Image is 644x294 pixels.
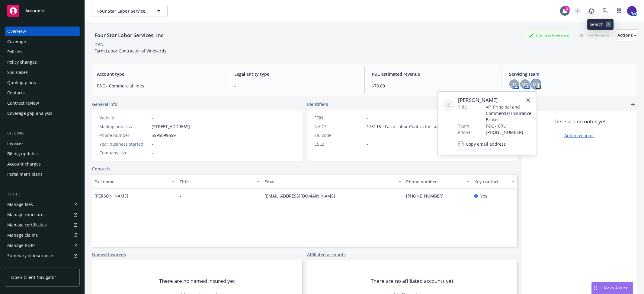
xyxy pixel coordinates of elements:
[617,29,637,41] button: Actions
[7,159,41,169] div: Account charges
[7,139,24,148] div: Invoices
[627,6,637,16] img: photo
[7,200,33,209] div: Manage files
[152,141,153,147] span: -
[406,193,449,199] a: [PHONE_NUMBER]
[458,123,469,129] span: Team
[307,101,328,107] span: Identifiers
[521,81,529,87] span: MN
[5,230,80,240] a: Manage claims
[486,104,532,123] span: VP, Principal and Commercial Insurance Broker
[372,71,495,77] span: P&C estimated revenue
[152,150,153,156] span: -
[7,88,25,98] div: Contacts
[599,5,611,17] a: Search
[472,174,517,189] button: Key contact
[406,179,463,185] div: Phone number
[5,210,80,220] a: Manage exposures
[92,174,177,189] button: Full name
[152,115,153,121] a: -
[264,179,395,185] div: Email
[234,71,357,77] span: Legal entity type
[99,132,149,138] div: Phone number
[7,251,53,261] div: Summary of insurance
[99,141,149,147] div: Year business started
[5,130,80,136] div: Billing
[7,241,36,250] div: Manage BORs
[314,141,364,147] div: CSLB
[5,68,80,77] a: SSC Cases
[307,251,346,258] a: Affiliated accounts
[480,193,487,199] span: Yes
[7,109,52,118] div: Coverage gap analysis
[5,169,80,179] a: Installment plans
[25,8,44,13] span: Accounts
[7,98,39,108] div: Contract review
[5,47,80,57] a: Policies
[99,150,149,156] div: Company size
[314,123,364,130] div: NAICS
[7,68,28,77] div: SSC Cases
[95,41,106,48] div: DBA: -
[5,37,80,46] a: Coverage
[585,5,598,17] a: Report a Bug
[5,220,80,230] a: Manage certificates
[458,129,471,135] span: Phone
[152,132,176,138] span: 5595099659
[180,179,253,185] div: Title
[466,141,506,147] span: Copy email address
[177,174,262,189] button: Title
[5,27,80,36] a: Overview
[7,149,38,159] div: Billing updates
[511,81,517,87] span: JM
[7,230,38,240] div: Manage claims
[7,210,46,220] div: Manage exposures
[458,104,467,110] span: Title
[314,115,364,121] div: FEIN
[572,5,584,17] a: Start snowing
[159,277,235,285] span: There are no named insured yet
[367,115,368,121] span: -
[5,57,80,67] a: Policy changes
[262,174,404,189] button: Email
[592,282,599,294] div: Drag to move
[5,149,80,159] a: Billing updates
[525,31,572,39] div: Business Insurance
[5,98,80,108] a: Contract review
[577,31,613,39] div: Total Rewards
[5,2,80,19] a: Accounts
[314,132,364,138] div: SIC code
[553,118,606,125] span: There are no notes yet
[97,8,149,14] span: Four Star Labor Services, Inc
[591,282,633,294] button: Nova Assist
[7,47,22,57] div: Policies
[372,83,495,89] span: $78.00
[367,141,368,147] span: -
[92,31,166,39] div: Four Star Labor Services, Inc
[7,78,36,87] div: Quoting plans
[367,132,368,138] span: -
[5,109,80,118] a: Coverage gap analysis
[180,193,181,199] span: -
[371,277,453,285] span: There are no affiliated accounts yet
[458,96,532,104] span: [PERSON_NAME]
[564,132,594,139] a: Add new notes
[525,96,532,104] a: close
[7,27,26,36] div: Overview
[99,123,149,130] div: Mailing address
[5,200,80,209] a: Manage files
[92,166,111,172] a: Contacts
[509,71,632,77] span: Servicing team
[5,159,80,169] a: Account charges
[95,179,168,185] div: Full name
[404,174,472,189] button: Phone number
[5,88,80,98] a: Contacts
[5,251,80,261] a: Summary of insurance
[5,191,80,197] div: Tools
[7,57,37,67] div: Policy changes
[486,129,532,135] span: [PHONE_NUMBER]
[5,78,80,87] a: Quoting plans
[92,5,168,17] button: Four Star Labor Services, Inc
